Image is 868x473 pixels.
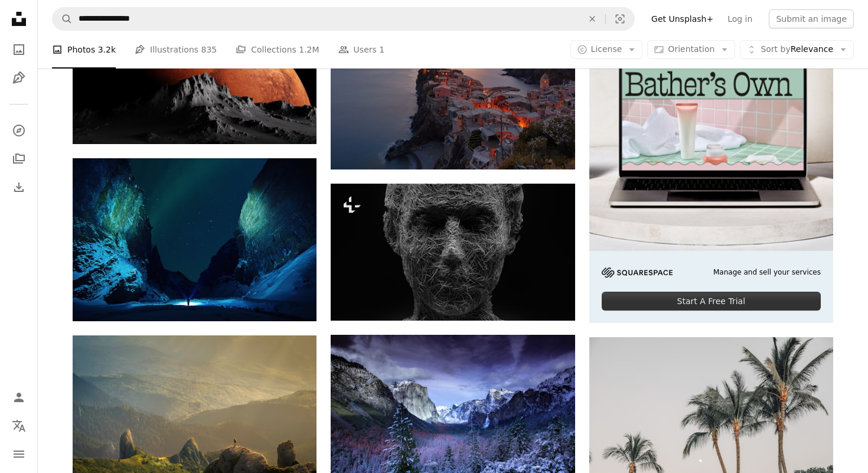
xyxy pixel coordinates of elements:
a: Photos [7,38,31,61]
a: Users 1 [338,31,385,68]
img: aerial view of village on mountain cliff during orange sunset [331,6,575,169]
span: 1 [379,43,384,56]
button: Language [7,414,31,438]
button: License [570,40,643,59]
span: License [591,44,622,54]
a: green palm tree under white sky during daytime [589,413,833,423]
img: northern lights [73,158,316,321]
span: Orientation [668,44,714,54]
a: Download History [7,175,31,199]
a: aerial view of village on mountain cliff during orange sunset [331,82,575,93]
span: Relevance [761,44,833,56]
a: a black and white photo of a man's face [331,246,575,257]
span: 835 [201,43,217,56]
img: a red moon rising over the top of a mountain [73,6,316,143]
a: Illustrations [7,66,31,90]
button: Visual search [606,8,634,30]
form: Find visuals sitewide [52,7,635,31]
a: photo of mountains and trees [331,410,575,421]
img: a black and white photo of a man's face [331,184,575,321]
span: Sort by [761,44,790,54]
a: Collections [7,147,31,171]
a: Home — Unsplash [7,7,31,33]
a: Log in [720,9,759,28]
img: file-1705255347840-230a6ab5bca9image [602,268,673,278]
a: Illustrations 835 [135,31,217,68]
a: a red moon rising over the top of a mountain [73,70,316,80]
a: northern lights [73,234,316,244]
a: Log in / Sign up [7,386,31,409]
span: Manage and sell your services [713,268,821,278]
button: Clear [579,8,605,30]
button: Search Unsplash [53,8,73,30]
button: Sort byRelevance [740,40,854,59]
button: Orientation [647,40,735,59]
a: Manage and sell your servicesStart A Free Trial [589,6,833,323]
button: Menu [7,442,31,466]
a: Explore [7,119,31,142]
button: Submit an image [769,9,854,28]
div: Start A Free Trial [602,292,821,311]
img: file-1707883121023-8e3502977149image [589,6,833,250]
a: landscape photography of mountain hit by sun rays [73,410,316,421]
a: Get Unsplash+ [644,9,720,28]
span: 1.2M [299,43,319,56]
a: Collections 1.2M [236,31,319,68]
